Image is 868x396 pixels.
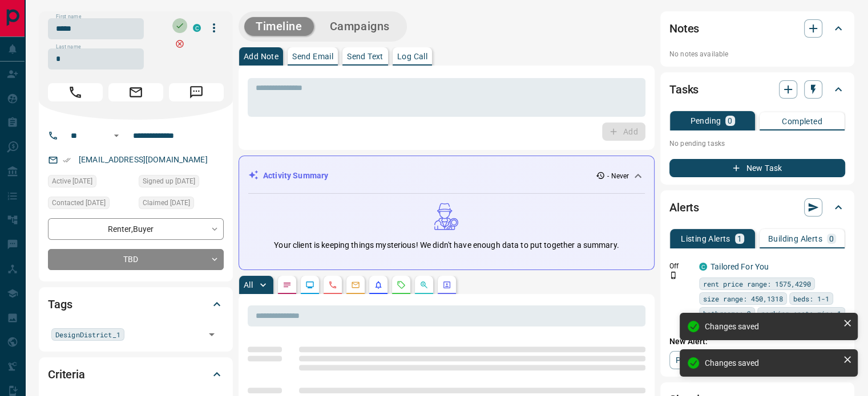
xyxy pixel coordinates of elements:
[193,24,201,32] div: condos.ca
[703,278,811,289] span: rent price range: 1575,4290
[669,76,845,103] div: Tasks
[274,239,619,251] p: Your client is keeping things mysterious! We didn't have enough data to put together a summary.
[374,280,383,289] svg: Listing Alerts
[669,159,845,177] button: New Task
[52,197,106,209] span: Contacted [DATE]
[347,52,383,60] p: Send Text
[669,49,845,59] p: No notes available
[263,170,328,182] p: Activity Summary
[110,129,123,142] button: Open
[318,17,401,36] button: Campaigns
[737,235,742,243] p: 1
[793,293,829,304] span: beds: 1-1
[56,13,81,21] label: First name
[669,336,845,348] p: New Alert:
[48,361,224,388] div: Criteria
[690,117,721,125] p: Pending
[782,117,822,125] p: Completed
[48,175,133,191] div: Tue Mar 29 2022
[63,156,71,164] svg: Email Verified
[829,235,834,243] p: 0
[292,52,333,60] p: Send Email
[244,17,314,36] button: Timeline
[397,52,427,60] p: Log Call
[139,197,224,213] div: Tue Feb 16 2021
[419,280,429,289] svg: Opportunities
[79,155,208,164] a: [EMAIL_ADDRESS][DOMAIN_NAME]
[710,262,769,271] a: Tailored For You
[607,171,629,181] p: - Never
[56,43,81,51] label: Last name
[305,280,314,289] svg: Lead Browsing Activity
[204,326,220,342] button: Open
[248,165,645,186] div: Activity Summary- Never
[703,308,751,319] span: bathrooms: 2
[282,280,292,289] svg: Notes
[669,194,845,221] div: Alerts
[669,198,699,217] h2: Alerts
[669,351,728,369] a: Property
[139,175,224,191] div: Tue Feb 16 2021
[351,280,360,289] svg: Emails
[48,249,224,270] div: TBD
[328,280,337,289] svg: Calls
[703,293,783,304] span: size range: 450,1318
[48,295,72,313] h2: Tags
[669,80,699,99] h2: Tasks
[55,329,120,340] span: DesignDistrict_1
[699,263,707,271] div: condos.ca
[669,19,699,38] h2: Notes
[442,280,451,289] svg: Agent Actions
[761,308,841,319] span: parking spots min: 1
[669,15,845,42] div: Notes
[48,83,103,101] span: Call
[728,117,732,125] p: 0
[397,280,406,289] svg: Requests
[52,175,92,187] span: Active [DATE]
[48,365,85,383] h2: Criteria
[143,175,195,187] span: Signed up [DATE]
[669,135,845,152] p: No pending tasks
[705,322,838,331] div: Changes saved
[244,52,278,60] p: Add Note
[669,271,677,279] svg: Push Notification Only
[48,291,224,318] div: Tags
[768,235,822,243] p: Building Alerts
[108,83,163,101] span: Email
[244,281,253,289] p: All
[169,83,224,101] span: Message
[669,261,692,271] p: Off
[48,197,133,213] div: Tue Feb 16 2021
[681,235,730,243] p: Listing Alerts
[143,197,190,209] span: Claimed [DATE]
[705,358,838,368] div: Changes saved
[48,218,224,239] div: Renter , Buyer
